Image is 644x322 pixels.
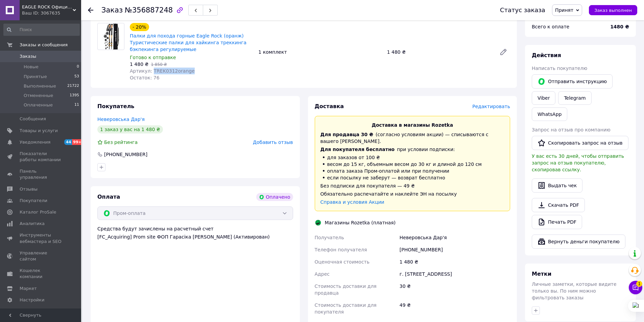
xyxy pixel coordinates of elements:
div: г. [STREET_ADDRESS] [398,268,511,280]
span: Без рейтинга [104,140,138,145]
span: Отзывы [20,186,38,192]
li: для заказов от 100 ₴ [320,154,505,161]
span: Доставка в магазины Rozetka [372,122,453,128]
button: Скопировать запрос на отзыв [532,136,628,150]
button: Чат с покупателем1 [629,281,642,294]
span: 1 850 ₴ [151,62,167,67]
span: Показатели работы компании [20,151,63,163]
span: 53 [74,74,79,80]
span: Телефон получателя [315,247,367,252]
button: Вернуть деньги покупателю [532,234,625,249]
span: Выполненные [24,83,56,89]
span: 1 [636,281,642,287]
li: весом до 15 кг, объемным весом до 30 кг и длиной до 120 см [320,161,505,168]
span: Стоимость доставки для покупателя [315,302,377,315]
div: Неверовська Дар'я [398,231,511,244]
div: 1 480 ₴ [398,256,511,268]
a: Справка и условия Акции [320,199,384,205]
div: [PHONE_NUMBER] [398,244,511,256]
div: Ваш ID: 3067635 [22,10,81,16]
span: Уведомления [20,139,50,145]
span: 1 480 ₴ [130,61,148,67]
span: Заказ выполнен [594,8,632,13]
span: 1395 [70,93,79,99]
div: Вернуться назад [88,7,93,14]
span: Товары и услуги [20,128,58,134]
li: если посылку не заберут — возврат бесплатно [320,174,505,181]
span: Кошелек компании [20,268,63,280]
span: У вас есть 30 дней, чтобы отправить запрос на отзыв покупателю, скопировав ссылку. [532,153,624,172]
div: Оплачено [256,193,293,201]
a: WhatsApp [532,107,567,121]
div: 1 480 ₴ [384,47,494,57]
span: Покупатель [97,103,134,109]
div: Статус заказа [500,7,545,14]
div: [PHONE_NUMBER] [103,151,148,158]
span: 11 [74,102,79,108]
span: Оплаченные [24,102,53,108]
span: Написать покупателю [532,66,587,71]
span: Оценочная стоимость [315,259,370,265]
button: Выдать чек [532,178,582,193]
div: 49 ₴ [398,299,511,318]
a: Печать PDF [532,215,582,229]
span: Готово к отправке [130,55,176,60]
span: Всего к оплате [532,24,569,29]
div: 30 ₴ [398,280,511,299]
span: Принятые [24,74,47,80]
span: 21722 [67,83,79,89]
span: Стоимость доставки для продавца [315,283,377,296]
div: Магазины Rozetka (платная) [323,219,398,226]
span: Маркет [20,286,37,292]
a: Неверовська Дар'я [97,117,145,122]
span: Для продавца 30 ₴ [320,132,374,137]
span: Панель управления [20,168,63,180]
span: Доставка [315,103,344,109]
a: Скачать PDF [532,198,585,212]
span: Заказы и сообщения [20,42,68,48]
a: Палки для похода горные Eagle Rock (оранж) Туристические палки для хайкинга треккинга бэкпекинга ... [130,33,246,52]
img: Палки для похода горные Eagle Rock (оранж) Туристические палки для хайкинга треккинга бэкпекинга ... [102,23,120,50]
span: Заказ [101,6,123,14]
span: Метки [532,271,551,277]
span: Личные заметки, которые видите только вы. По ним можно фильтровать заказы [532,281,617,300]
div: Средства будут зачислены на расчетный счет [97,225,293,240]
span: Аналитика [20,221,45,227]
span: Действия [532,52,561,58]
span: Заказы [20,53,36,59]
span: Управление сайтом [20,250,63,262]
button: Заказ выполнен [589,5,637,15]
span: 44 [64,139,72,145]
span: Артикул: TREK0312orange [130,68,195,74]
li: оплата заказа Пром-оплатой или при получении [320,168,505,174]
span: EAGLE ROCK Официальный магазин бренда [22,4,73,10]
span: Новые [24,64,39,70]
span: Покупатели [20,198,47,204]
div: 1 комплект [256,47,384,57]
input: Поиск [3,24,80,36]
span: Оплата [97,194,120,200]
b: 1480 ₴ [610,24,629,29]
a: Редактировать [497,45,510,59]
div: Без подписки для покупателя — 49 ₴ [320,182,505,189]
a: Viber [532,91,555,105]
span: Запрос на отзыв про компанию [532,127,611,132]
span: Добавить отзыв [253,140,293,145]
span: Для покупателя бесплатно [320,147,395,152]
span: №356887248 [125,6,173,14]
div: (согласно условиям акции) — списываются с вашего [PERSON_NAME]. [320,131,505,145]
div: - 20% [130,23,149,31]
span: Инструменты вебмастера и SEO [20,232,63,244]
span: Получатель [315,235,344,240]
span: Отмененные [24,93,53,99]
span: Редактировать [472,104,510,109]
span: 0 [77,64,79,70]
span: Остаток: 76 [130,75,160,80]
span: Адрес [315,271,330,277]
span: 99+ [72,139,83,145]
span: Настройки [20,297,44,303]
span: Каталог ProSale [20,209,56,215]
span: Сообщения [20,116,46,122]
div: Обязательно распечатайте и наклейте ЭН на посылку [320,191,505,197]
span: Принят [555,7,573,13]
